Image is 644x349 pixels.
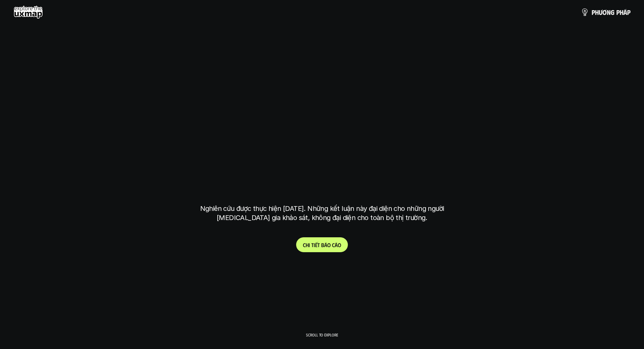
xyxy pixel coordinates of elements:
p: Scroll to explore [306,332,338,337]
span: i [314,242,315,248]
span: i [309,242,310,248]
span: á [324,242,327,248]
span: p [627,8,630,16]
a: Chitiếtbáocáo [296,237,348,252]
span: t [311,242,314,248]
span: o [338,242,341,248]
span: ơ [602,8,607,16]
h1: phạm vi công việc của [199,107,446,136]
span: C [303,242,306,248]
span: t [317,242,320,248]
span: b [321,242,324,248]
h1: tại [GEOGRAPHIC_DATA] [201,161,443,189]
span: n [607,8,611,16]
span: á [335,242,338,248]
span: c [332,242,335,248]
span: h [306,242,309,248]
span: g [611,8,615,16]
span: p [616,8,620,16]
a: phươngpháp [581,5,630,19]
span: ế [315,242,317,248]
span: p [592,8,595,16]
span: ư [599,8,602,16]
span: h [620,8,623,16]
span: o [327,242,331,248]
h6: Kết quả nghiên cứu [299,91,350,99]
p: Nghiên cứu được thực hiện [DATE]. Những kết luận này đại diện cho những người [MEDICAL_DATA] gia ... [195,204,449,222]
span: á [623,8,627,16]
span: h [595,8,599,16]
